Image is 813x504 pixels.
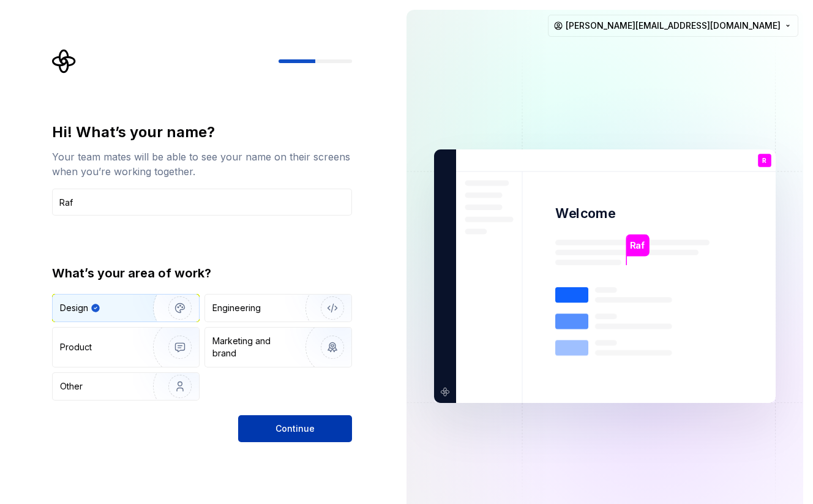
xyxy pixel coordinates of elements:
span: [PERSON_NAME][EMAIL_ADDRESS][DOMAIN_NAME] [566,20,781,32]
div: Your team mates will be able to see your name on their screens when you’re working together. [52,149,352,179]
button: Continue [238,415,352,442]
div: Other [60,380,83,393]
div: Design [60,302,88,314]
span: Continue [275,423,315,435]
div: What’s your area of work? [52,265,352,282]
div: Engineering [212,302,261,314]
p: Welcome [555,205,615,222]
button: [PERSON_NAME][EMAIL_ADDRESS][DOMAIN_NAME] [548,15,798,37]
p: Raf [630,239,645,252]
input: Han Solo [52,189,352,216]
div: Hi! What’s your name? [52,122,352,142]
svg: Supernova Logo [52,49,77,73]
p: R [762,157,766,164]
div: Marketing and brand [212,335,295,359]
div: Product [60,341,92,353]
